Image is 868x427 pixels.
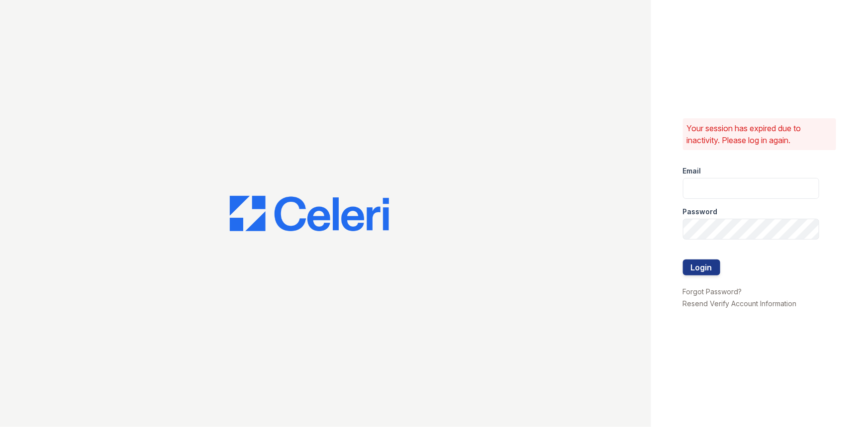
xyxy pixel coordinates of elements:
a: Forgot Password? [683,287,742,296]
a: Resend Verify Account Information [683,299,797,308]
img: CE_Logo_Blue-a8612792a0a2168367f1c8372b55b34899dd931a85d93a1a3d3e32e68fde9ad4.png [230,196,389,232]
p: Your session has expired due to inactivity. Please log in again. [687,122,832,146]
label: Password [683,207,718,217]
label: Email [683,166,701,176]
button: Login [683,259,720,275]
